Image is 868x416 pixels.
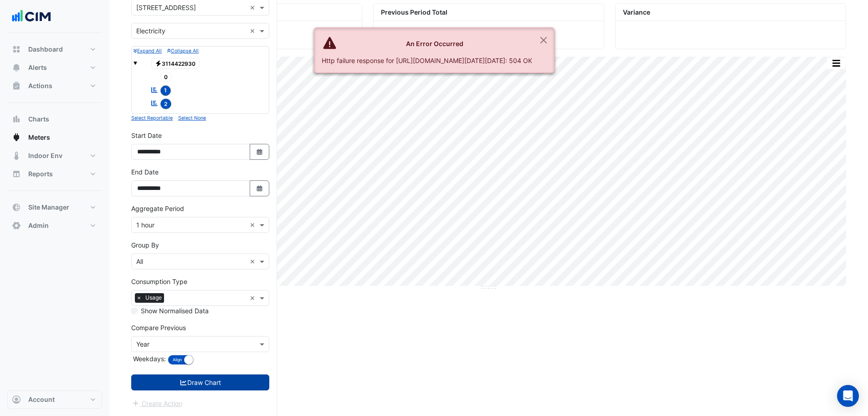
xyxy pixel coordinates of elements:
fa-icon: Select Date [256,184,264,192]
span: Clear [250,293,257,303]
span: 3114422930 [151,58,200,69]
app-icon: Charts [12,115,21,124]
button: Select None [178,114,206,122]
button: Indoor Env [7,147,102,165]
img: Company Logo [11,7,52,26]
small: Expand All [134,48,162,54]
button: Select Reportable [131,114,173,122]
app-icon: Indoor Env [12,151,21,160]
button: Draw Chart [131,374,269,390]
app-icon: Meters [12,133,21,142]
span: Actions [28,81,52,90]
app-icon: Alerts [12,63,21,72]
fa-icon: Reportable [150,100,159,107]
div: Previous Period Total [374,4,604,21]
small: Select Reportable [131,115,173,121]
fa-icon: Select Date [256,148,264,156]
label: Weekdays: [131,354,166,363]
button: Collapse All [167,47,199,55]
span: Indoor Env [28,151,62,160]
span: 2 [160,99,172,109]
strong: An Error Occurred [406,40,463,47]
button: Meters [7,128,102,147]
button: Actions [7,77,102,95]
app-icon: Admin [12,221,21,230]
span: Clear [250,3,257,12]
div: Open Intercom Messenger [837,385,859,407]
button: Account [7,390,102,409]
span: Dashboard [28,45,63,54]
span: Alerts [28,63,47,72]
span: Reports [28,169,53,179]
div: Http failure response for [URL][DOMAIN_NAME][DATE][DATE]: 504 OK [322,56,532,65]
app-icon: Reports [12,169,21,179]
span: Admin [28,221,49,230]
span: Usage [143,293,164,302]
label: Consumption Type [131,277,187,286]
app-icon: Dashboard [12,45,21,54]
span: × [135,293,143,302]
fa-icon: Electricity [155,60,162,67]
span: Clear [250,26,257,36]
span: 0 [160,72,172,82]
label: Show Normalised Data [141,306,209,316]
app-escalated-ticket-create-button: Please draw the charts first [131,399,183,406]
span: 1 [160,85,171,96]
button: Alerts [7,58,102,77]
button: Expand All [134,47,162,55]
label: Compare Previous [131,323,186,332]
button: Close [533,28,554,53]
small: Select None [178,115,206,121]
div: Variance [616,4,846,21]
button: Reports [7,165,102,183]
label: Aggregate Period [131,204,184,213]
span: Account [28,395,55,404]
small: Collapse All [167,48,199,54]
label: Start Date [131,131,162,140]
button: More Options [827,58,845,69]
fa-icon: Reportable [150,86,159,94]
span: Clear [250,257,257,266]
span: Clear [250,220,257,230]
app-icon: Site Manager [12,203,21,212]
label: Group By [131,240,159,250]
label: End Date [131,167,159,177]
button: Dashboard [7,40,102,58]
span: Site Manager [28,203,69,212]
button: Charts [7,110,102,128]
app-icon: Actions [12,81,21,90]
button: Admin [7,216,102,235]
button: Site Manager [7,198,102,216]
span: Meters [28,133,50,142]
span: Charts [28,115,49,124]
